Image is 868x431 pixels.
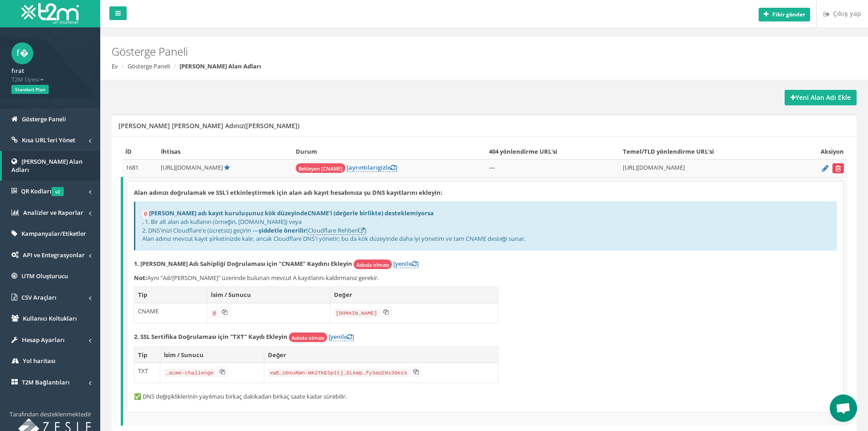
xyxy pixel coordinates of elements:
[23,251,85,259] font: API ve Entegrasyonlar
[298,165,343,172] font: Bekleyen [CNAME]
[759,8,810,21] button: Fikir gönder
[126,163,139,171] font: 1681
[134,332,288,341] font: 2. SSL Sertifika Doğrulaması için "TXT" Kaydı Ekleyin
[21,272,68,280] font: UTM Oluşturucu
[164,351,204,359] font: İsim / Sunucu
[796,93,851,102] font: Yeni Alan Adı Ekle
[147,274,379,282] font: Aynı "Ad/[PERSON_NAME]" üzerinde bulunan mevcut A kayıtlarını kaldırmanız gerekir.
[118,121,299,130] font: [PERSON_NAME] [PERSON_NAME] Adınız([PERSON_NAME])
[623,147,714,156] font: Temel/TLD yönlendirme URL'si
[134,274,147,282] font: Not:
[211,291,251,299] font: İsim / Sunucu
[161,147,180,156] font: İhtisas
[11,75,39,83] font: T2M Üyesi
[393,260,412,268] font: [yenile
[149,209,308,217] font: [PERSON_NAME] adı kayıt kuruluşunuz kök düzeyinde
[21,3,79,24] img: T2M
[306,226,308,234] font: [
[138,351,147,359] font: Tip
[308,226,365,235] a: Cloudflare Rehberi
[356,261,389,268] font: Askıda olması
[134,260,352,268] font: 1. [PERSON_NAME] Adı Sahipliği Doğrulaması için "CNAME" Kaydını Ekleyin
[395,163,397,171] font: ]
[15,86,45,93] font: Standart Plan
[268,351,286,359] font: Değer
[623,163,685,171] font: [URL][DOMAIN_NAME]
[142,210,149,218] code: @
[393,260,419,268] a: [yenile]
[365,226,366,234] font: ]
[349,163,378,171] font: ayrıntıları
[138,367,148,375] font: TXT
[489,163,495,171] font: —
[308,226,359,234] font: Cloudflare Rehberi
[21,229,86,238] font: Kampanyalar/Etiketler
[22,115,66,123] font: Gösterge Paneli
[224,163,230,171] a: Varsayılan
[138,291,147,299] font: Tip
[334,309,379,317] code: [DOMAIN_NAME]
[334,291,352,299] font: Değer
[23,357,56,365] font: Yol haritası
[180,62,261,70] font: [PERSON_NAME] Alan Adları
[830,395,857,422] div: Open chat
[211,309,218,317] code: @
[347,163,349,171] font: [
[134,188,442,197] font: Alan adınızı doğrulamak ve SSL'i etkinleştirmek için alan adı kayıt hesabınıza şu DNS kayıtlarını...
[11,67,24,75] font: fırat
[23,208,83,217] font: Analizler ve Raporlar
[23,314,77,322] font: Kullanıcı Koltukları
[138,307,159,315] font: CNAME
[134,392,347,400] font: ✅ DNS değişikliklerinin yayılması birkaç dakikadan birkaç saate kadar sürebilir.
[21,293,56,301] font: CSV Araçları
[161,163,223,171] font: [URL][DOMAIN_NAME]
[292,334,324,341] font: Askıda olması
[378,163,390,171] font: gizle
[142,234,525,243] font: Alan adınız mevcut kayıt şirketinizde kalır, ancak Cloudflare DNS'i yönetir; bu da kök düzeyinde ...
[489,147,557,156] font: 404 yönlendirme URL'si
[142,226,258,234] font: 2. DNS'inizi Cloudflare'e (ücretsiz) geçirin —
[833,9,861,18] font: Çıkış yap
[55,188,60,195] font: v2
[821,147,844,156] font: Aksiyon
[128,62,170,70] a: Gösterge Paneli
[10,410,91,418] font: Tarafından desteklenmektedir
[352,332,354,341] font: ]
[164,369,216,377] code: _acme-challenge
[11,157,82,174] font: [PERSON_NAME] Alan Adları
[142,218,302,226] font: , 1. Bir alt alan adı kullanın (örneğin, [DOMAIN_NAME]) veya
[308,209,434,217] font: CNAME'i (değerle birlikte) desteklemiyorsa
[126,147,132,156] font: İD
[112,44,188,59] font: Gösterge Paneli
[268,369,409,377] code: xWE_U0xuRWn-NK2TKESpItj_ELkWp_fy3aUZNs39ezs
[785,90,857,105] a: Yeni Alan Adı Ekle
[329,332,347,341] font: [yenile
[347,163,397,172] a: [ayrıntılarıgizle]
[772,10,805,18] font: Fikir gönder
[417,260,419,268] font: ]
[258,226,306,234] font: şiddetle önerilir
[16,47,29,59] font: f�
[21,187,51,195] font: QR Kodları
[296,147,317,156] font: Durum
[112,62,118,70] a: Ev
[22,336,65,344] font: Hesap Ayarları
[329,332,354,341] a: [yenile]
[22,136,75,144] font: Kısa URL'leri Yönet
[11,64,89,83] a: fırat T2M Üyesi
[22,378,70,386] font: T2M Bağlantıları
